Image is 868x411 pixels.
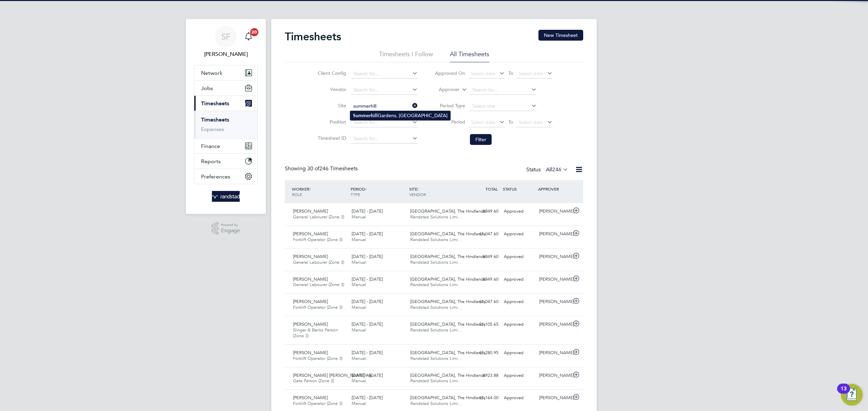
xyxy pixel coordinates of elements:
span: To [506,117,515,126]
span: / [417,186,419,192]
span: Reports [201,158,221,165]
label: Period [435,119,465,125]
button: New Timesheet [538,30,583,41]
span: General Labourer (Zone 3) [293,259,344,265]
span: [GEOGRAPHIC_DATA], The Hindlands [410,350,486,355]
span: 246 Timesheets [307,165,358,172]
div: [PERSON_NAME] [536,347,572,359]
div: [PERSON_NAME] [536,296,572,307]
div: [PERSON_NAME] [536,206,572,217]
span: Manual [352,327,366,333]
label: All [546,166,568,173]
input: Search for... [351,134,418,144]
span: [DATE] - [DATE] [352,372,383,378]
div: £1,164.00 [466,392,501,404]
span: General Labourer (Zone 3) [293,214,344,220]
a: Timesheets [201,116,229,123]
nav: Main navigation [186,19,266,214]
span: [DATE] - [DATE] [352,254,383,259]
div: 13 [841,389,847,397]
span: Manual [352,378,366,384]
div: Status [526,165,570,175]
span: Randstad Solutions Limi… [410,214,462,220]
label: Approver [429,86,459,93]
input: Select one [470,102,537,111]
div: Approved [501,319,536,330]
span: Slinger & Banks Person (Zone 3) [293,327,338,339]
span: [PERSON_NAME] [PERSON_NAME] Wa… [293,372,376,378]
div: £849.60 [466,274,501,285]
span: [GEOGRAPHIC_DATA], The Hindlands [410,254,486,259]
span: [GEOGRAPHIC_DATA], The Hindlands [410,395,486,401]
span: Select date [471,119,495,125]
span: Manual [352,214,366,220]
div: Approved [501,370,536,381]
span: Randstad Solutions Limi… [410,282,462,287]
span: / [365,186,367,192]
div: £1,047.60 [466,229,501,240]
div: £1,047.60 [466,296,501,307]
a: Expenses [201,126,224,132]
div: £1,280.95 [466,347,501,359]
button: Open Resource Center, 13 new notifications [841,384,863,406]
span: Randstad Solutions Limi… [410,327,462,333]
div: Timesheets [194,111,257,138]
div: Approved [501,274,536,285]
span: Randstad Solutions Limi… [410,237,462,242]
span: Engage [221,228,240,234]
div: Approved [501,229,536,240]
div: Approved [501,251,536,262]
div: Showing [285,165,359,172]
span: [PERSON_NAME] [293,254,328,259]
div: [PERSON_NAME] [536,274,572,285]
span: [DATE] - [DATE] [352,208,383,214]
span: Select date [519,70,543,77]
input: Search for... [351,118,418,127]
label: Timesheet ID [316,135,346,141]
span: Sheree Flatman [194,50,258,58]
span: Manual [352,237,366,242]
button: Jobs [194,81,257,95]
span: Manual [352,259,366,265]
span: [GEOGRAPHIC_DATA], The Hindlands [410,299,486,304]
label: Position [316,119,346,125]
div: £923.88 [466,370,501,381]
span: [DATE] - [DATE] [352,299,383,304]
a: 20 [242,26,255,47]
span: General Labourer (Zone 3) [293,282,344,287]
div: Approved [501,347,536,359]
button: Filter [470,134,492,145]
span: Powered by [221,222,240,228]
span: [GEOGRAPHIC_DATA], The Hindlands [410,321,486,327]
label: Vendor [316,86,346,92]
div: [PERSON_NAME] [536,319,572,330]
span: Randstad Solutions Limi… [410,355,462,361]
div: £1,105.65 [466,319,501,330]
div: £849.60 [466,251,501,262]
div: Approved [501,296,536,307]
span: TYPE [351,192,360,197]
li: All Timesheets [450,50,489,62]
span: Manual [352,355,366,361]
span: To [506,69,515,78]
span: [DATE] - [DATE] [352,395,383,401]
span: Manual [352,304,366,310]
span: Forklift Operator (Zone 3) [293,304,342,310]
span: [GEOGRAPHIC_DATA], The Hindlands [410,208,486,214]
span: [DATE] - [DATE] [352,276,383,282]
span: Forklift Operator (Zone 3) [293,237,342,242]
span: Select date [471,70,495,77]
span: [GEOGRAPHIC_DATA], The Hindlands [410,231,486,237]
b: Summerhill [353,113,378,118]
span: Manual [352,282,366,287]
button: Finance [194,138,257,153]
a: Go to home page [194,191,258,202]
li: Timesheets I Follow [379,50,433,62]
input: Search for... [351,102,418,111]
div: [PERSON_NAME] [536,392,572,404]
span: / [309,186,311,192]
label: Period Type [435,103,465,109]
span: Jobs [201,85,213,91]
span: Randstad Solutions Limi… [410,378,462,384]
div: WORKER [290,183,349,200]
